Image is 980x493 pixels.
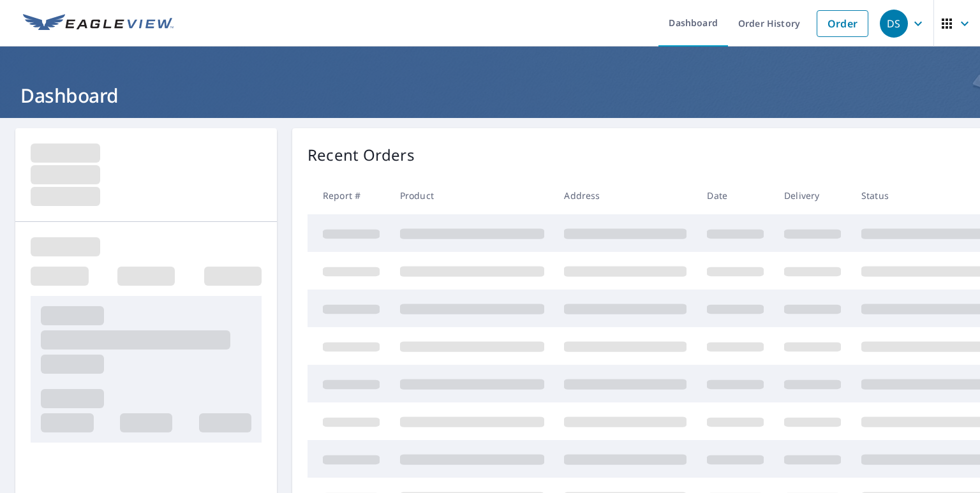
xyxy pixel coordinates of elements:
[697,177,774,214] th: Date
[880,10,908,38] div: DS
[774,177,851,214] th: Delivery
[817,10,868,37] a: Order
[554,177,697,214] th: Address
[308,143,415,166] p: Recent Orders
[15,82,965,108] h1: Dashboard
[23,14,174,33] img: EV Logo
[390,177,554,214] th: Product
[308,177,390,214] th: Report #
